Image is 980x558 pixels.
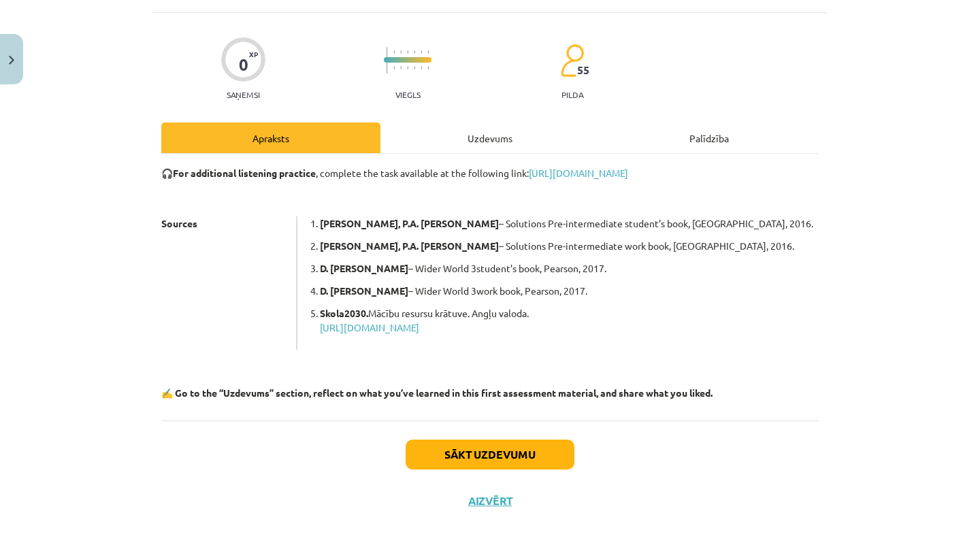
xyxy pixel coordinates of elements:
[561,90,583,99] p: pilda
[320,307,368,319] b: Skola2030.
[320,284,819,298] p: – Wider World 3work book, Pearson, 2017.
[560,44,584,78] img: students-c634bb4e5e11cddfef0936a35e636f08e4e9abd3cc4e673bd6f9a4125e45ecb1.svg
[320,306,819,335] p: Mācību resursu krātuve. Angļu valoda.
[320,239,819,253] p: – Solutions Pre-intermediate work book, [GEOGRAPHIC_DATA], 2016.
[421,66,422,69] img: icon-short-line-57e1e144782c952c97e751825c79c345078a6d821885a25fce030b3d8c18986b.svg
[161,217,197,229] strong: Sources
[393,50,395,54] img: icon-short-line-57e1e144782c952c97e751825c79c345078a6d821885a25fce030b3d8c18986b.svg
[400,50,402,54] img: icon-short-line-57e1e144782c952c97e751825c79c345078a6d821885a25fce030b3d8c18986b.svg
[464,494,516,508] button: Aizvērt
[320,216,819,231] p: – Solutions Pre-intermediate student’s book, [GEOGRAPHIC_DATA], 2016.
[380,122,600,153] div: Uzdevums
[393,66,395,69] img: icon-short-line-57e1e144782c952c97e751825c79c345078a6d821885a25fce030b3d8c18986b.svg
[249,50,258,58] span: XP
[407,66,408,69] img: icon-short-line-57e1e144782c952c97e751825c79c345078a6d821885a25fce030b3d8c18986b.svg
[239,55,248,74] div: 0
[320,321,419,333] a: [URL][DOMAIN_NAME]
[320,240,499,252] b: [PERSON_NAME], P.A. [PERSON_NAME]
[173,167,316,179] strong: For additional listening practice
[427,66,429,69] img: icon-short-line-57e1e144782c952c97e751825c79c345078a6d821885a25fce030b3d8c18986b.svg
[161,166,819,180] p: 🎧 , complete the task available at the following link:
[395,90,421,99] p: Viegls
[161,387,713,399] strong: ✍️ Go to the “Uzdevums” section, reflect on what you’ve learned in this first assessment material...
[427,50,429,54] img: icon-short-line-57e1e144782c952c97e751825c79c345078a6d821885a25fce030b3d8c18986b.svg
[221,90,265,99] p: Saņemsi
[320,261,819,276] p: – Wider World 3student’s book, Pearson, 2017.
[406,440,574,470] button: Sākt uzdevumu
[387,47,388,73] img: icon-long-line-d9ea69661e0d244f92f715978eff75569469978d946b2353a9bb055b3ed8787d.svg
[600,122,819,153] div: Palīdzība
[414,66,415,69] img: icon-short-line-57e1e144782c952c97e751825c79c345078a6d821885a25fce030b3d8c18986b.svg
[320,262,408,274] b: D. [PERSON_NAME]
[9,56,14,65] img: icon-close-lesson-0947bae3869378f0d4975bcd49f059093ad1ed9edebbc8119c70593378902aed.svg
[421,50,422,54] img: icon-short-line-57e1e144782c952c97e751825c79c345078a6d821885a25fce030b3d8c18986b.svg
[320,217,499,229] b: [PERSON_NAME], P.A. [PERSON_NAME]
[529,167,628,179] a: [URL][DOMAIN_NAME]
[400,66,402,69] img: icon-short-line-57e1e144782c952c97e751825c79c345078a6d821885a25fce030b3d8c18986b.svg
[577,64,589,76] span: 55
[414,50,415,54] img: icon-short-line-57e1e144782c952c97e751825c79c345078a6d821885a25fce030b3d8c18986b.svg
[407,50,408,54] img: icon-short-line-57e1e144782c952c97e751825c79c345078a6d821885a25fce030b3d8c18986b.svg
[161,122,380,153] div: Apraksts
[320,284,408,297] b: D. [PERSON_NAME]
